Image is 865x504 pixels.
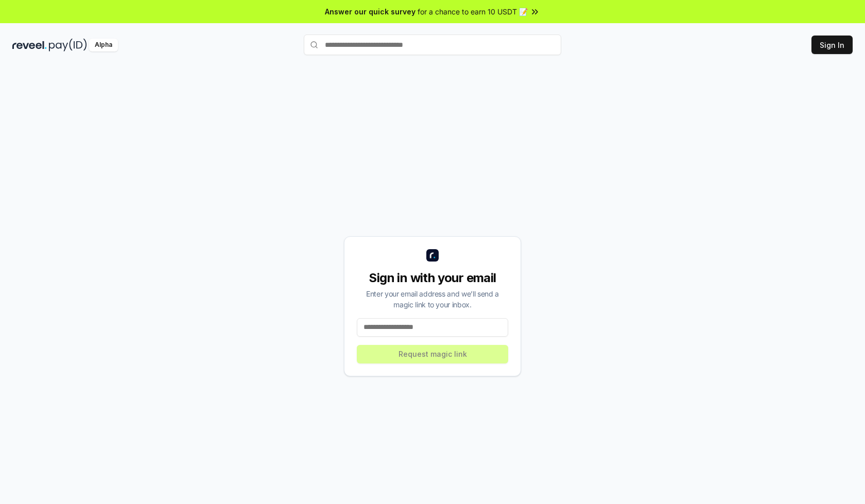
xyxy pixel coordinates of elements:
[49,39,87,51] img: pay_id
[12,39,47,51] img: reveel_dark
[811,36,853,54] button: Sign In
[426,249,439,262] img: logo_small
[325,6,416,17] span: Answer our quick survey
[357,288,508,310] div: Enter your email address and we’ll send a magic link to your inbox.
[418,6,528,17] span: for a chance to earn 10 USDT 📝
[89,39,118,51] div: Alpha
[357,270,508,286] div: Sign in with your email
